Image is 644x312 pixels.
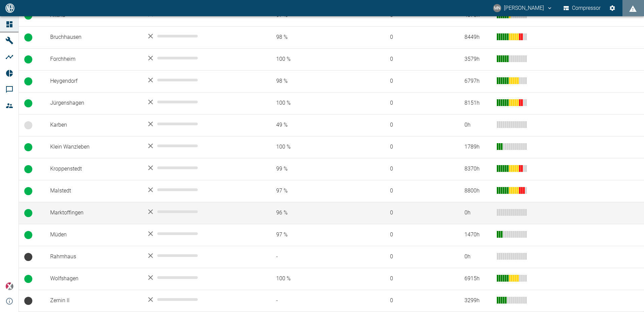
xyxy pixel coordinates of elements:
[464,33,491,41] div: 8449 h
[147,164,255,172] div: No data
[147,142,255,150] div: No data
[24,121,32,129] span: Keine Daten
[265,187,368,195] span: 97 %
[464,77,491,85] div: 6797 h
[45,268,141,290] td: Wolfshagen
[265,77,368,85] span: 98 %
[265,253,368,261] span: -
[24,77,32,85] span: Betrieb
[265,33,368,41] span: 98 %
[464,121,491,129] div: 0 h
[265,121,368,129] span: 49 %
[24,187,32,195] span: Betrieb
[464,55,491,63] div: 3579 h
[464,187,491,195] div: 8800 h
[24,275,32,283] span: Betrieb
[24,231,32,239] span: Betrieb
[24,253,32,261] span: Keine Daten
[147,76,255,84] div: No data
[379,165,454,173] span: 0
[464,275,491,283] div: 6915 h
[24,165,32,173] span: Betrieb
[45,290,141,312] td: Zernin II
[147,120,255,128] div: No data
[379,231,454,239] span: 0
[5,3,15,12] img: logo
[147,230,255,238] div: No data
[24,209,32,217] span: Betrieb
[147,54,255,62] div: No data
[45,114,141,136] td: Karben
[464,209,491,217] div: 0 h
[45,202,141,224] td: Marktoffingen
[45,158,141,180] td: Kroppenstedt
[379,77,454,85] span: 0
[45,180,141,202] td: Malstedt
[45,26,141,48] td: Bruchhausen
[45,48,141,70] td: Forchheim
[147,186,255,194] div: No data
[265,297,368,305] span: -
[493,4,501,12] div: MN
[379,187,454,195] span: 0
[606,2,618,14] button: Einstellungen
[24,55,32,63] span: Betrieb
[265,209,368,217] span: 96 %
[562,2,602,14] button: Compressor
[379,99,454,107] span: 0
[464,165,491,173] div: 8370 h
[464,253,491,261] div: 0 h
[464,297,491,305] div: 3299 h
[147,295,255,304] div: No data
[265,99,368,107] span: 100 %
[379,297,454,305] span: 0
[24,99,32,107] span: Betrieb
[45,136,141,158] td: Klein Wanzleben
[265,55,368,63] span: 100 %
[492,2,554,14] button: neumann@arcanum-energy.de
[45,92,141,114] td: Jürgenshagen
[379,209,454,217] span: 0
[379,253,454,261] span: 0
[147,208,255,216] div: No data
[24,33,32,42] span: Betrieb
[464,99,491,107] div: 8151 h
[147,98,255,106] div: No data
[464,231,491,239] div: 1470 h
[147,274,255,282] div: No data
[265,165,368,173] span: 99 %
[379,121,454,129] span: 0
[147,32,255,40] div: No data
[379,33,454,41] span: 0
[379,143,454,151] span: 0
[265,275,368,283] span: 100 %
[24,297,32,305] span: Keine Daten
[265,143,368,151] span: 100 %
[147,252,255,260] div: No data
[5,282,13,290] img: Xplore Logo
[45,70,141,92] td: Heygendorf
[379,275,454,283] span: 0
[45,224,141,246] td: Müden
[265,231,368,239] span: 97 %
[24,143,32,151] span: Betrieb
[464,143,491,151] div: 1789 h
[45,246,141,268] td: Rahmhaus
[379,55,454,63] span: 0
